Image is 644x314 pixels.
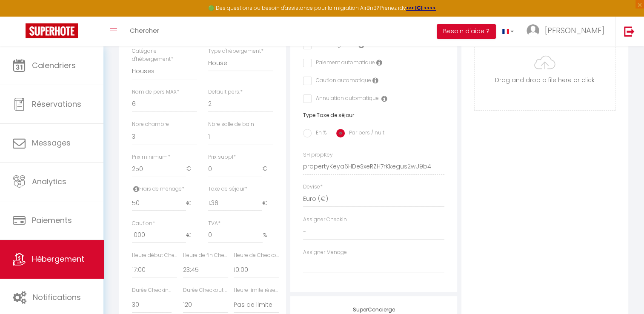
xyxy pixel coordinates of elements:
[132,251,177,260] label: Heure début Checkin
[208,47,263,55] label: Type d'hébergement
[132,88,179,96] label: Nom de pers MAX
[262,161,273,177] span: €
[437,24,496,39] button: Besoin d'aide ?
[132,220,155,228] label: Caution
[303,151,333,159] label: SH propKey
[303,112,444,118] h6: Type Taxe de séjour
[132,153,170,161] label: Prix minimum
[262,196,273,211] span: €
[183,286,228,294] label: Durée Checkout (min)
[183,251,228,260] label: Heure de fin Checkin
[624,26,635,37] img: logout
[26,23,78,38] img: Super Booking
[312,59,375,68] label: Paiement automatique
[132,120,169,128] label: Nbre chambre
[263,228,273,243] span: %
[545,25,604,36] span: [PERSON_NAME]
[133,186,139,192] i: Frais de ménage
[130,26,159,35] span: Chercher
[303,248,347,257] label: Assigner Menage
[520,17,615,46] a: ... [PERSON_NAME]
[32,176,66,187] span: Analytics
[208,153,236,161] label: Prix suppl
[186,228,197,243] span: €
[32,137,71,148] span: Messages
[312,129,326,138] label: En %
[208,220,220,228] label: TVA
[208,88,243,96] label: Default pers.
[132,185,184,193] label: Frais de ménage
[345,129,384,138] label: Par pers / nuit
[132,47,197,63] label: Catégorie d'hébergement
[303,307,444,313] h4: SuperConcierge
[32,215,72,226] span: Paiements
[186,196,197,211] span: €
[312,77,371,86] label: Caution automatique
[234,286,279,294] label: Heure limite réservation
[32,254,84,264] span: Hébergement
[303,183,323,191] label: Devise
[527,24,539,37] img: ...
[123,17,166,46] a: Chercher
[186,161,197,177] span: €
[33,292,81,303] span: Notifications
[208,185,247,193] label: Taxe de séjour
[32,99,81,109] span: Réservations
[208,120,254,128] label: Nbre salle de bain
[132,286,172,294] label: Durée Checkin (min)
[32,60,76,71] span: Calendriers
[234,251,279,260] label: Heure de Checkout
[303,216,347,224] label: Assigner Checkin
[406,4,436,11] a: >>> ICI <<<<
